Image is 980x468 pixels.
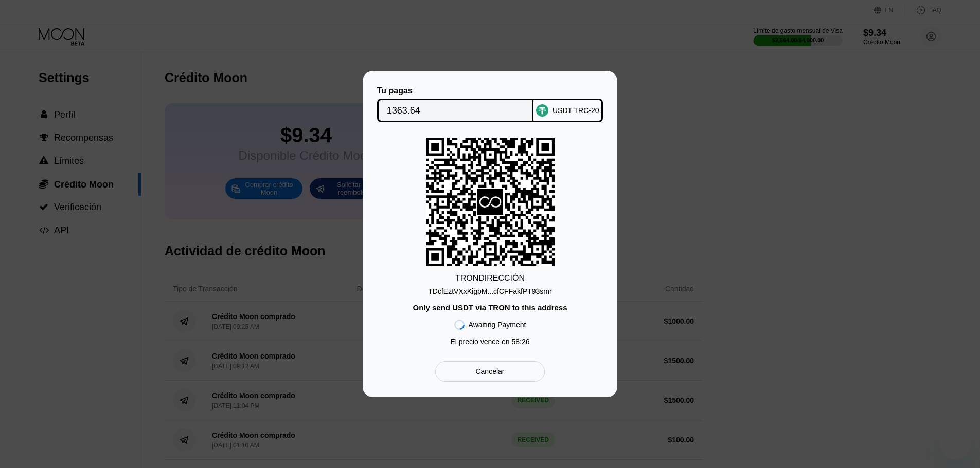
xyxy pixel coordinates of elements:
div: Tu pagas [377,86,534,96]
div: Cancelar [435,361,545,382]
div: El precio vence en [450,338,529,346]
div: Only send USDT via TRON to this address [413,303,567,312]
div: TDcfEztVXxKigpM...cfCFFakfPT93smr [428,283,551,295]
iframe: Botón para iniciar la ventana de mensajería [939,427,972,460]
div: Cancelar [475,367,504,376]
div: Awaiting Payment [469,321,526,329]
div: TDcfEztVXxKigpM...cfCFFakfPT93smr [428,287,551,295]
div: Tu pagasUSDT TRC-20 [378,86,602,122]
span: 58 : 26 [512,338,530,346]
div: USDT TRC-20 [553,106,599,115]
div: TRON DIRECCIÓN [455,274,525,283]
